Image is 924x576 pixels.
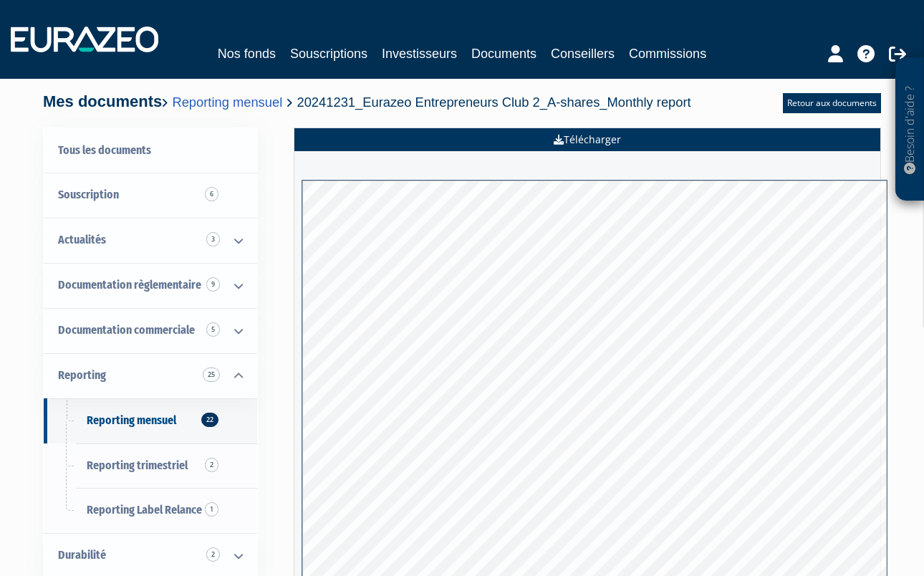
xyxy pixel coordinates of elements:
[43,93,691,110] h4: Mes documents
[58,233,106,246] span: Actualités
[290,44,367,64] a: Souscriptions
[44,128,257,173] a: Tous les documents
[44,398,257,443] a: Reporting mensuel22
[294,128,880,151] a: Télécharger
[382,44,457,64] a: Investisseurs
[58,323,195,337] span: Documentation commerciale
[44,173,257,218] a: Souscription6
[218,44,276,64] a: Nos fonds
[44,488,257,533] a: Reporting Label Relance1
[44,353,257,398] a: Reporting 25
[44,263,257,308] a: Documentation règlementaire 9
[902,65,918,194] p: Besoin d'aide ?
[58,368,106,382] span: Reporting
[471,44,536,64] a: Documents
[58,188,119,201] span: Souscription
[201,413,218,427] span: 22
[551,44,615,64] a: Conseillers
[206,277,220,292] span: 9
[205,458,218,472] span: 2
[44,443,257,489] a: Reporting trimestriel2
[172,95,282,110] a: Reporting mensuel
[206,322,220,337] span: 5
[205,187,218,201] span: 6
[206,232,220,246] span: 3
[629,44,706,64] a: Commissions
[205,502,218,517] span: 1
[44,218,257,263] a: Actualités 3
[11,27,158,52] img: 1732889491-logotype_eurazeo_blanc_rvb.png
[87,503,202,517] span: Reporting Label Relance
[44,308,257,353] a: Documentation commerciale 5
[783,93,881,113] a: Retour aux documents
[58,278,201,292] span: Documentation règlementaire
[297,95,690,110] span: 20241231_Eurazeo Entrepreneurs Club 2_A-shares_Monthly report
[206,547,220,562] span: 2
[203,368,220,382] span: 25
[58,548,106,562] span: Durabilité
[87,413,176,427] span: Reporting mensuel
[87,459,188,472] span: Reporting trimestriel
